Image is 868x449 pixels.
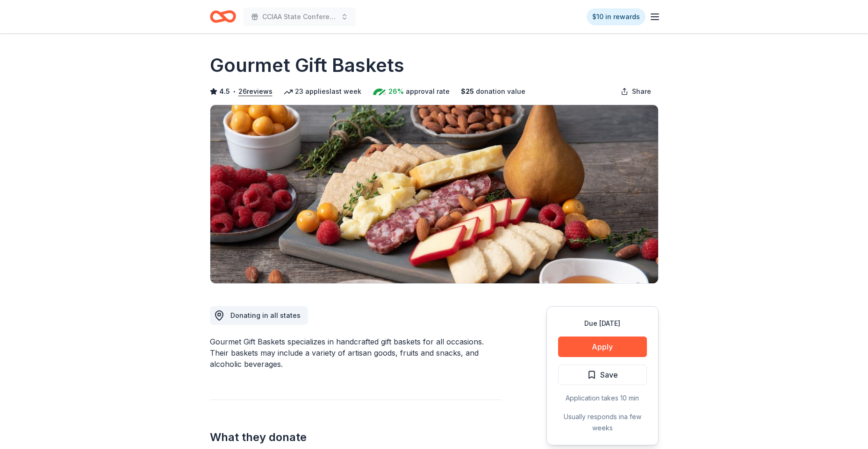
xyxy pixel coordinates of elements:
[558,393,647,404] div: Application takes 10 min
[284,86,361,97] div: 23 applies last week
[219,86,230,97] span: 4.5
[406,86,450,97] span: approval rate
[558,337,647,357] button: Apply
[262,11,337,22] span: CCIAA State Conference 2025
[476,86,525,97] span: donation value
[210,336,502,370] div: Gourmet Gift Baskets specializes in handcrafted gift baskets for all occasions. Their baskets may...
[558,318,647,329] div: Due [DATE]
[613,82,659,101] button: Share
[210,430,502,445] h2: What they donate
[558,411,647,434] div: Usually responds in a few weeks
[230,311,301,319] span: Donating in all states
[210,6,236,28] a: Home
[210,105,658,283] img: Image for Gourmet Gift Baskets
[388,86,404,97] span: 26%
[600,369,618,381] span: Save
[238,86,273,97] button: 26reviews
[632,86,651,97] span: Share
[558,365,647,385] button: Save
[210,52,404,78] h1: Gourmet Gift Baskets
[244,7,356,26] button: CCIAA State Conference 2025
[232,88,236,95] span: •
[587,8,646,25] a: $10 in rewards
[461,86,474,97] span: $ 25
